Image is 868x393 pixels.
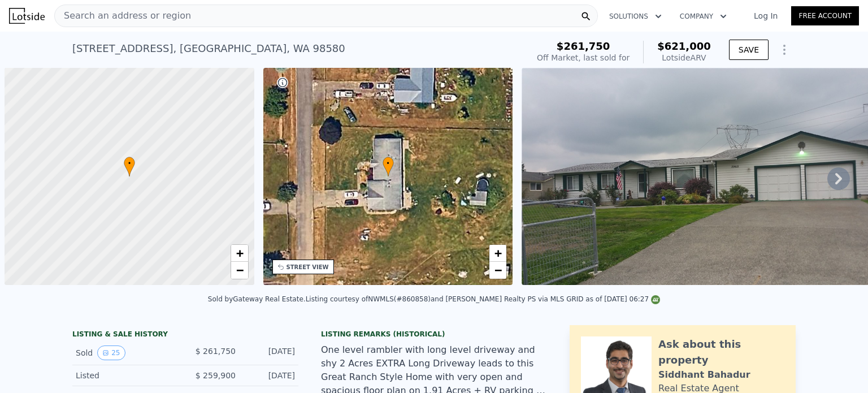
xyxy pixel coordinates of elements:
[55,9,191,23] span: Search an address or region
[729,40,769,60] button: SAVE
[383,157,394,176] div: •
[72,330,298,341] div: LISTING & SALE HISTORY
[72,41,345,57] div: [STREET_ADDRESS] , [GEOGRAPHIC_DATA] , WA 98580
[231,262,248,279] a: Zoom out
[76,370,176,381] div: Listed
[124,157,135,176] div: •
[657,40,711,52] span: $621,000
[383,158,394,169] span: •
[245,346,295,360] div: [DATE]
[537,52,630,63] div: Off Market, last sold for
[494,263,502,277] span: −
[287,263,329,271] div: STREET VIEW
[9,8,45,24] img: Lotside
[657,52,711,63] div: Lotside ARV
[658,336,784,368] div: Ask about this property
[124,158,135,169] span: •
[791,6,859,25] a: Free Account
[600,6,671,27] button: Solutions
[489,245,506,262] a: Zoom in
[671,6,736,27] button: Company
[658,368,750,382] div: Siddhant Bahadur
[208,295,306,303] div: Sold by Gateway Real Estate .
[651,295,660,304] img: NWMLS Logo
[97,346,125,360] button: View historical data
[245,370,295,381] div: [DATE]
[236,263,243,277] span: −
[557,40,610,52] span: $261,750
[231,245,248,262] a: Zoom in
[236,246,243,260] span: +
[321,330,547,339] div: Listing Remarks (Historical)
[306,295,661,303] div: Listing courtesy of NWMLS (#860858) and [PERSON_NAME] Realty PS via MLS GRID as of [DATE] 06:27
[76,346,176,360] div: Sold
[740,10,791,21] a: Log In
[489,262,506,279] a: Zoom out
[494,246,502,260] span: +
[196,371,236,380] span: $ 259,900
[196,347,236,356] span: $ 261,750
[773,38,796,61] button: Show Options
